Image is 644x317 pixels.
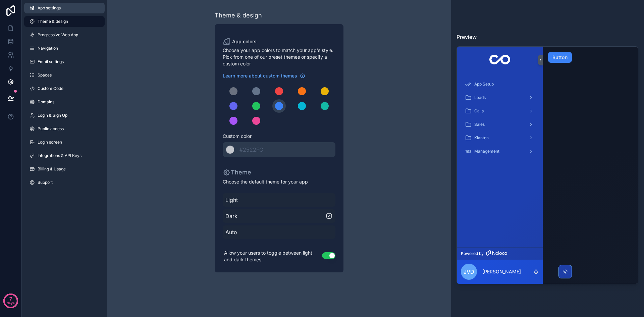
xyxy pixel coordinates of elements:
span: Leads [474,95,486,100]
p: 7 [9,296,12,302]
a: Management [461,145,539,157]
p: Allow your users to toggle between light and dark themes [223,248,322,264]
span: Email settings [38,59,64,64]
a: Custom Code [24,83,105,94]
span: Navigation [38,46,58,51]
a: Login screen [24,137,105,148]
a: Integrations & API Keys [24,150,105,161]
span: Integrations & API Keys [38,153,82,158]
a: Login & Sign Up [24,110,105,121]
h3: Preview [457,33,638,41]
span: Sales [474,122,485,127]
span: Calls [474,108,484,114]
span: Light [225,196,333,204]
a: Domains [24,97,105,107]
a: Progressive Web App [24,30,105,40]
a: Leads [461,92,539,104]
img: App logo [489,55,511,65]
a: Spaces [24,70,105,81]
a: Public access [24,123,105,134]
span: jvd [464,268,474,276]
span: Support [38,180,53,185]
span: Public access [38,126,64,131]
div: scrollable content [457,73,543,247]
span: App colors [232,38,257,45]
span: Custom color [223,133,330,140]
div: Theme & design [215,11,262,20]
span: Powered by [461,251,484,256]
span: Domains [38,99,54,105]
span: #2522FC [239,146,263,153]
a: Theme & design [24,16,105,27]
span: Klanten [474,135,489,141]
span: Login & Sign Up [38,113,67,118]
p: [PERSON_NAME] [482,268,521,275]
span: Learn more about custom themes [223,72,297,79]
span: Choose the default theme for your app [223,178,335,185]
a: Learn more about custom themes [223,72,305,79]
a: Calls [461,105,539,117]
a: Billing & Usage [24,164,105,174]
span: Billing & Usage [38,166,66,172]
a: Powered by [457,247,543,260]
a: Sales [461,118,539,130]
button: Button [548,52,572,63]
p: Theme [223,168,251,177]
span: Management [474,149,499,154]
span: App Setup [474,82,494,87]
a: Email settings [24,56,105,67]
a: Navigation [24,43,105,54]
span: Login screen [38,140,62,145]
span: Progressive Web App [38,32,78,38]
span: Choose your app colors to match your app's style. Pick from one of our preset themes or specify a... [223,47,335,67]
a: Support [24,177,105,188]
iframe: Intercom notifications message [510,267,644,314]
p: days [7,298,15,308]
span: App settings [38,5,61,11]
span: Custom Code [38,86,63,91]
a: App settings [24,3,105,13]
span: Auto [225,228,333,236]
a: Klanten [461,132,539,144]
span: Theme & design [38,19,68,24]
span: Spaces [38,72,52,78]
span: Dark [225,212,325,220]
a: App Setup [461,78,539,90]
